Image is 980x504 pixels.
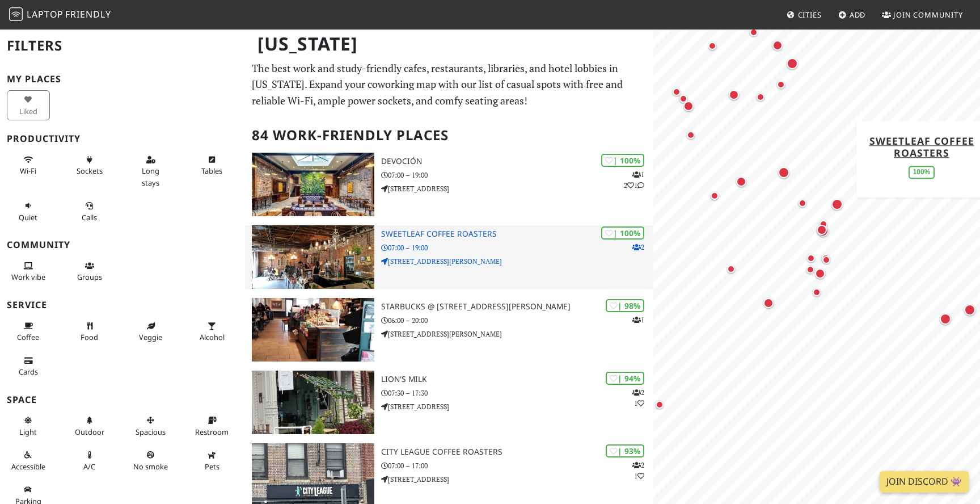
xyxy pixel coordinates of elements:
[796,196,809,210] div: Map marker
[784,56,800,72] div: Map marker
[834,5,871,25] a: Add
[245,153,653,216] a: Devoción | 100% 121 Devoción 07:00 – 19:00 [STREET_ADDRESS]
[819,251,833,265] div: Map marker
[65,8,111,20] span: Friendly
[381,242,653,253] p: 07:00 – 19:00
[11,272,45,282] span: People working
[829,196,845,212] div: Map marker
[136,427,166,437] span: Spacious
[7,150,50,180] button: Wi-Fi
[248,28,651,60] h1: [US_STATE]
[820,253,833,267] div: Map marker
[142,166,159,187] span: Long stays
[804,251,818,265] div: Map marker
[381,375,653,384] h3: Lion's Milk
[734,174,749,189] div: Map marker
[129,411,172,441] button: Spacious
[129,446,172,476] button: No smoke
[804,263,817,276] div: Map marker
[782,5,826,25] a: Cities
[252,371,374,434] img: Lion's Milk
[381,256,653,267] p: [STREET_ADDRESS][PERSON_NAME]
[962,302,978,318] div: Map marker
[7,351,50,381] button: Cards
[7,317,50,347] button: Coffee
[761,296,776,310] div: Map marker
[632,460,644,481] p: 2 1
[937,311,953,327] div: Map marker
[252,298,374,362] img: Starbucks @ 815 Hutchinson Riv Pkwy
[381,302,653,312] h3: Starbucks @ [STREET_ADDRESS][PERSON_NAME]
[19,367,38,377] span: Credit cards
[7,394,238,405] h3: Space
[252,60,647,109] p: The best work and study-friendly cafes, restaurants, libraries, and hotel lobbies in [US_STATE]. ...
[632,387,644,409] p: 2 1
[200,332,225,342] span: Alcohol
[606,444,644,457] div: | 93%
[726,87,741,102] div: Map marker
[381,401,653,412] p: [STREET_ADDRESS]
[129,150,172,192] button: Long stays
[68,411,111,441] button: Outdoor
[381,474,653,485] p: [STREET_ADDRESS]
[681,99,696,114] div: Map marker
[601,154,644,167] div: | 100%
[869,134,974,159] a: Sweetleaf Coffee Roasters
[191,446,234,476] button: Pets
[83,461,95,472] span: Air conditioned
[82,212,97,222] span: Video/audio calls
[632,314,644,325] p: 1
[20,166,36,176] span: Stable Wi-Fi
[7,133,238,144] h3: Productivity
[7,411,50,441] button: Light
[27,8,64,20] span: Laptop
[381,315,653,326] p: 06:00 – 20:00
[11,461,45,472] span: Accessible
[653,398,666,411] div: Map marker
[893,10,963,20] span: Join Community
[770,38,785,53] div: Map marker
[195,427,229,437] span: Restroom
[774,78,788,91] div: Map marker
[810,285,823,299] div: Map marker
[133,461,168,472] span: Smoke free
[19,427,37,437] span: Natural light
[17,332,39,342] span: Coffee
[877,5,968,25] a: Join Community
[7,74,238,85] h3: My Places
[381,447,653,457] h3: City League Coffee Roasters
[252,118,647,153] h2: 84 Work-Friendly Places
[632,242,644,253] p: 2
[814,222,829,237] div: Map marker
[7,300,238,310] h3: Service
[7,28,238,63] h2: Filters
[68,446,111,476] button: A/C
[191,411,234,441] button: Restroom
[205,461,219,472] span: Pet friendly
[381,170,653,180] p: 07:00 – 19:00
[381,388,653,398] p: 07:30 – 17:30
[245,371,653,434] a: Lion's Milk | 94% 21 Lion's Milk 07:30 – 17:30 [STREET_ADDRESS]
[139,332,162,342] span: Veggie
[252,225,374,289] img: Sweetleaf Coffee Roasters
[191,150,234,180] button: Tables
[798,10,822,20] span: Cities
[670,85,683,99] div: Map marker
[7,257,50,287] button: Work vibe
[9,5,111,25] a: LaptopFriendly LaptopFriendly
[252,153,374,216] img: Devoción
[245,225,653,289] a: Sweetleaf Coffee Roasters | 100% 2 Sweetleaf Coffee Roasters 07:00 – 19:00 [STREET_ADDRESS][PERSO...
[381,460,653,471] p: 07:00 – 17:00
[77,272,102,282] span: Group tables
[201,166,222,176] span: Work-friendly tables
[601,226,644,240] div: | 100%
[776,165,792,180] div: Map marker
[684,128,698,142] div: Map marker
[7,240,238,250] h3: Community
[68,196,111,226] button: Calls
[68,317,111,347] button: Food
[129,317,172,347] button: Veggie
[817,217,830,231] div: Map marker
[9,7,23,21] img: LaptopFriendly
[19,212,37,222] span: Quiet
